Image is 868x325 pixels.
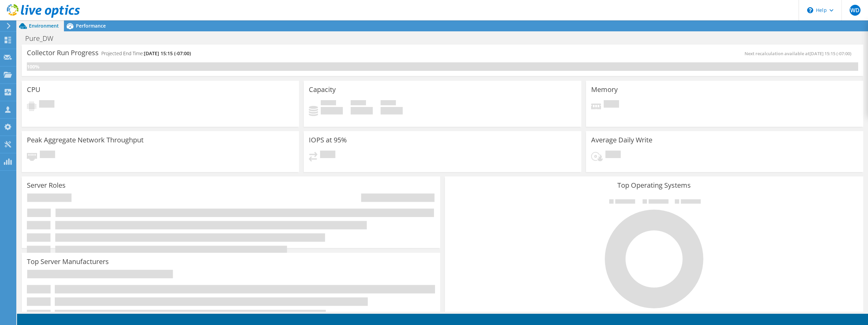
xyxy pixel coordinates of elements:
span: Environment [29,22,59,29]
h3: CPU [27,86,40,93]
h3: IOPS at 95% [309,136,347,144]
h3: Top Operating Systems [450,182,858,189]
h4: Projected End Time: [101,50,191,57]
h3: Peak Aggregate Network Throughput [27,136,144,144]
h4: 0 GiB [321,107,343,114]
h4: 0 GiB [381,107,403,114]
span: Pending [39,100,54,109]
span: Free [351,100,366,107]
span: Used [321,100,336,107]
span: Next recalculation available at [745,50,855,57]
h1: Pure_DW [22,35,64,42]
span: Pending [40,151,55,160]
h3: Memory [591,86,618,93]
h4: 0 GiB [351,107,373,114]
span: Pending [605,151,621,160]
h3: Capacity [309,86,336,93]
span: Pending [604,100,619,109]
svg: \n [807,7,813,13]
h3: Top Server Manufacturers [27,258,109,265]
span: Performance [76,22,106,29]
h3: Average Daily Write [591,136,652,144]
h3: Server Roles [27,182,66,189]
span: Total [381,100,396,107]
span: [DATE] 15:15 (-07:00) [809,50,851,57]
span: Pending [320,151,335,160]
span: WD [850,5,861,16]
span: [DATE] 15:15 (-07:00) [144,50,191,57]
